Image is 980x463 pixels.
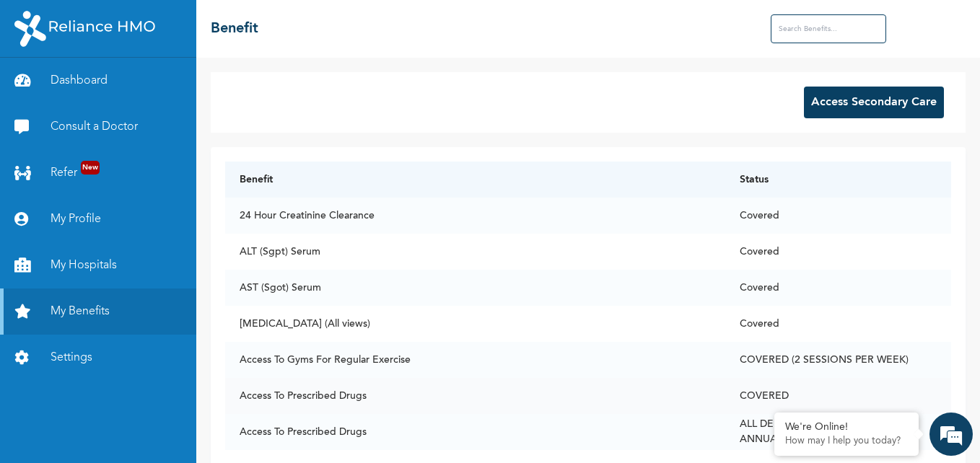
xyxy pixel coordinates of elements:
div: We're Online! [785,421,908,433]
td: 24 Hour Creatinine Clearance [225,198,725,234]
th: Status [725,162,951,198]
span: Conversation [7,413,141,423]
td: Covered [725,306,951,342]
td: Access To Gyms For Regular Exercise [225,342,725,378]
div: Minimize live chat window [237,7,271,42]
div: FAQs [141,388,276,433]
td: Access To Prescribed Drugs [225,378,725,414]
span: New [81,161,100,175]
div: Chat with us now [75,81,242,100]
td: Covered [725,198,951,234]
span: We're online! [84,154,199,299]
td: Access To Prescribed Drugs [225,414,725,450]
td: [MEDICAL_DATA] (All views) [225,306,725,342]
p: How may I help you today? [785,436,908,447]
td: ALT (Sgpt) Serum [225,234,725,270]
td: COVERED [725,378,951,414]
button: Access Secondary Care [804,87,944,118]
td: Covered [725,234,951,270]
td: ALL DENTAL CARE COVERED UP TO ANNUAL LIMIT OF 75,000 NAIRA [725,414,951,450]
img: RelianceHMO's Logo [14,11,155,47]
td: COVERED (2 SESSIONS PER WEEK) [725,342,951,378]
h2: Benefit [211,18,258,40]
img: d_794563401_company_1708531726252_794563401 [27,72,58,108]
td: AST (Sgot) Serum [225,270,725,306]
th: Benefit [225,162,725,198]
textarea: Type your message and hit 'Enter' [7,338,275,388]
td: Covered [725,270,951,306]
input: Search Benefits... [771,14,886,43]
